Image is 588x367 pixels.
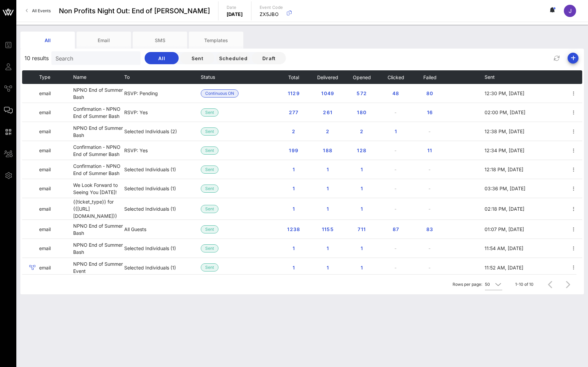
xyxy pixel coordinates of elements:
[124,103,201,122] td: RSVP: Yes
[321,90,334,96] span: 1049
[73,141,124,160] td: Confirmation - NPNO End of Summer Bash
[390,226,401,232] span: 87
[73,160,124,179] td: Confirmation - NPNO End of Summer Bash
[39,258,73,277] td: email
[385,87,407,100] button: 48
[351,261,373,274] button: 1
[124,160,201,179] td: Selected Individuals (1)
[322,128,333,134] span: 2
[356,245,367,251] span: 1
[24,54,49,62] span: 10 results
[186,55,209,61] span: Sent
[283,106,305,119] button: 277
[485,128,524,134] span: 12:38 PM, [DATE]
[317,203,339,215] button: 1
[39,160,73,179] td: email
[73,239,124,258] td: NPNO End of Summer Bash
[356,186,367,191] span: 1
[485,74,495,80] span: Sent
[485,265,523,270] span: 11:52 AM, [DATE]
[356,226,367,232] span: 711
[73,220,124,239] td: NPNO End of Summer Bash
[252,52,286,64] button: Draft
[124,220,201,239] td: All Guests
[317,242,339,255] button: 1
[351,242,373,255] button: 1
[351,203,373,215] button: 1
[205,264,214,271] span: Sent
[351,144,373,157] button: 128
[73,122,124,141] td: NPNO End of Summer Bash
[387,70,404,84] button: Clicked
[424,90,435,96] span: 80
[124,70,201,84] th: To
[124,141,201,160] td: RSVP: Yes
[39,103,73,122] td: email
[485,109,525,115] span: 02:00 PM, [DATE]
[287,226,300,232] span: 1238
[283,163,305,176] button: 1
[316,223,339,235] button: 1155
[356,90,367,96] span: 572
[485,281,490,287] div: 50
[260,11,283,18] p: ZX5JBO
[423,74,437,80] span: Failed
[424,147,435,153] span: 11
[205,245,214,252] span: Sent
[288,167,299,172] span: 1
[124,122,201,141] td: Selected Individuals (2)
[322,186,333,191] span: 1
[453,275,502,294] div: Rows per page:
[283,203,305,215] button: 1
[73,84,124,103] td: NPNO End of Summer Bash
[288,109,299,115] span: 277
[124,258,201,277] td: Selected Individuals (1)
[180,52,214,64] button: Sent
[317,163,339,176] button: 1
[257,55,280,61] span: Draft
[288,186,299,191] span: 1
[351,182,373,195] button: 1
[322,167,333,172] span: 1
[124,179,201,198] td: Selected Individuals (1)
[485,167,523,172] span: 12:18 PM, [DATE]
[277,70,311,84] th: Total
[73,70,124,84] th: Name
[205,166,214,173] span: Sent
[227,4,243,11] p: Date
[288,206,299,212] span: 1
[387,74,404,80] span: Clicked
[205,185,214,192] span: Sent
[356,265,367,270] span: 1
[288,90,300,96] span: 1129
[133,32,187,49] div: SMS
[283,125,305,138] button: 2
[317,125,339,138] button: 2
[351,163,373,176] button: 1
[260,4,283,11] p: Event Code
[281,223,306,235] button: 1238
[423,70,437,84] button: Failed
[419,87,441,100] button: 80
[145,52,179,64] button: All
[385,125,407,138] button: 1
[419,144,441,157] button: 11
[315,87,340,100] button: 1049
[77,32,131,49] div: Email
[288,147,299,153] span: 199
[124,84,201,103] td: RSVP: Pending
[485,147,524,153] span: 12:34 PM, [DATE]
[317,106,339,119] button: 261
[419,223,441,235] button: 83
[351,87,373,100] button: 572
[322,226,334,232] span: 1155
[205,147,214,154] span: Sent
[288,70,299,84] button: Total
[205,226,214,233] span: Sent
[73,179,124,198] td: We Look Forward to Seeing You [DATE]!
[124,74,130,80] span: To
[32,8,51,13] span: All Events
[73,198,124,220] td: {{ticket_type}} for {{[URL][DOMAIN_NAME]}}
[564,5,576,17] div: J
[150,55,173,61] span: All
